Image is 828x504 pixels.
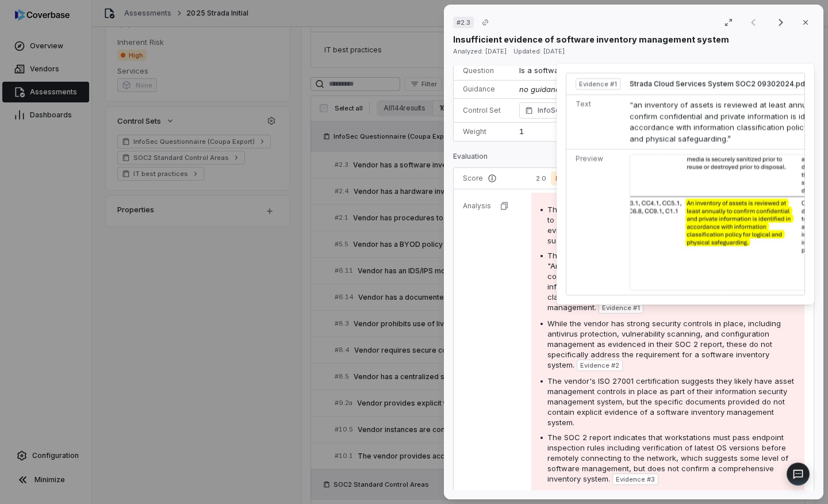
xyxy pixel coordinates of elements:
button: Copy link [475,12,496,33]
p: Score [463,174,517,183]
span: InfoSec Questionnaire (Coupa Export) [538,105,651,116]
span: While the vendor has strong security controls in place, including antivirus protection, vulnerabi... [547,319,781,369]
td: Preview [566,149,625,295]
span: The control requires that the vendor maintains a software inventory to manage software assets on ... [547,205,793,245]
span: Evidence # 2 [580,361,619,370]
span: Analyzed: [DATE] [453,47,507,55]
span: Evidence # 3 [616,475,655,484]
button: 2.0Minimally Compliant [531,171,638,185]
span: The vendor's ISO 27001 certification suggests they likely have asset management controls in place... [547,376,794,427]
span: The SOC 2 report indicates that workstations must pass endpoint inspection rules including verifi... [547,433,788,483]
p: Insufficient evidence of software inventory management system [453,33,729,45]
span: Evidence # 1 [579,79,617,89]
p: Control Set [463,106,505,115]
span: Updated: [DATE] [513,47,565,55]
span: Strada Cloud Services System SOC2 09302024.pdf [630,79,808,89]
button: Next result [769,16,792,29]
p: Evaluation [453,152,488,166]
span: The SOC 2 report mentions an annual asset review process, stating "An inventory of assets is revi... [547,251,793,312]
span: # 2.3 [457,18,470,27]
p: Question [463,66,505,75]
p: Analysis [463,201,491,211]
p: Weight [463,127,505,136]
span: Minimally Compliant [551,171,623,185]
td: Text [566,94,625,149]
span: 1 [519,127,524,136]
span: Is a software inventory in place to manage software on company devices? [519,66,790,75]
span: no guidance [519,85,563,94]
p: Guidance [463,85,505,94]
span: Evidence # 1 [602,303,640,312]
